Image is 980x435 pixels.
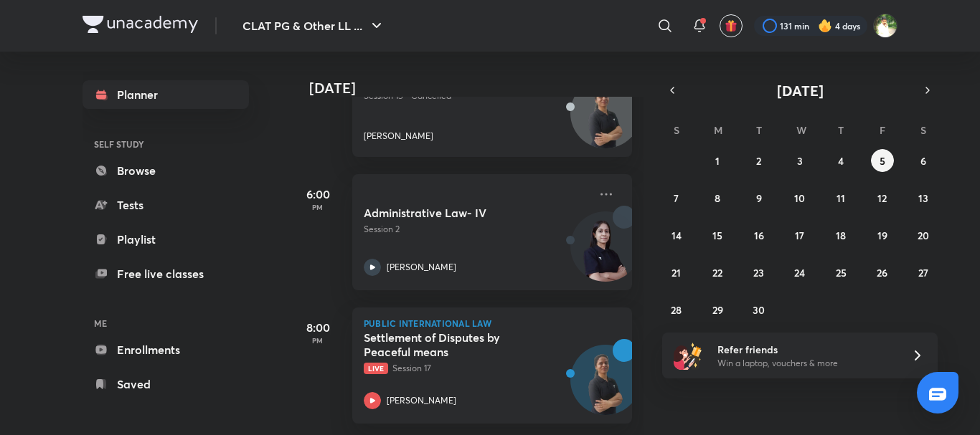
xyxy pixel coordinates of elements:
[289,203,347,211] p: PM
[838,154,844,168] abbr: September 4, 2025
[788,149,811,172] button: September 3, 2025
[871,186,894,209] button: September 12, 2025
[912,149,935,172] button: September 6, 2025
[706,149,729,172] button: September 1, 2025
[829,224,852,247] button: September 18, 2025
[83,311,249,335] h6: ME
[364,206,542,220] h5: Administrative Law- IV
[715,191,720,205] abbr: September 8, 2025
[871,224,894,247] button: September 19, 2025
[671,303,682,317] abbr: September 28, 2025
[873,14,897,38] img: Harshal Jadhao
[364,363,388,374] span: Live
[753,266,764,279] abbr: September 23, 2025
[665,224,688,247] button: September 14, 2025
[877,191,887,205] abbr: September 12, 2025
[309,80,646,97] h4: [DATE]
[877,266,887,279] abbr: September 26, 2025
[794,191,805,205] abbr: September 10, 2025
[83,191,249,219] a: Tests
[674,123,679,137] abbr: Sunday
[748,298,771,321] button: September 30, 2025
[364,223,589,236] p: Session 2
[836,229,846,242] abbr: September 18, 2025
[712,303,723,317] abbr: September 29, 2025
[83,16,198,33] img: Company Logo
[748,261,771,284] button: September 23, 2025
[364,130,433,143] p: [PERSON_NAME]
[920,123,926,137] abbr: Saturday
[725,19,738,32] img: avatar
[880,154,885,168] abbr: September 5, 2025
[234,11,394,40] button: CLAT PG & Other LL ...
[364,319,621,328] p: Public International Law
[83,335,249,364] a: Enrollments
[715,154,720,168] abbr: September 1, 2025
[797,154,803,168] abbr: September 3, 2025
[748,149,771,172] button: September 2, 2025
[871,261,894,284] button: September 26, 2025
[920,154,926,168] abbr: September 6, 2025
[754,229,764,242] abbr: September 16, 2025
[714,123,722,137] abbr: Monday
[829,261,852,284] button: September 25, 2025
[871,149,894,172] button: September 5, 2025
[289,319,347,336] h5: 8:00
[836,266,847,279] abbr: September 25, 2025
[712,266,722,279] abbr: September 22, 2025
[665,298,688,321] button: September 28, 2025
[717,357,894,370] p: Win a laptop, vouchers & more
[672,229,682,242] abbr: September 14, 2025
[756,123,762,137] abbr: Tuesday
[706,224,729,247] button: September 15, 2025
[788,224,811,247] button: September 17, 2025
[756,191,762,205] abbr: September 9, 2025
[83,132,249,156] h6: SELF STUDY
[571,219,640,288] img: Avatar
[674,191,679,205] abbr: September 7, 2025
[838,123,844,137] abbr: Thursday
[665,186,688,209] button: September 7, 2025
[880,123,885,137] abbr: Friday
[289,336,347,345] p: PM
[682,80,918,100] button: [DATE]
[717,342,894,357] h6: Refer friends
[918,229,929,242] abbr: September 20, 2025
[674,341,702,370] img: referral
[777,81,824,100] span: [DATE]
[83,259,249,288] a: Free live classes
[706,186,729,209] button: September 8, 2025
[83,16,198,37] a: Company Logo
[829,186,852,209] button: September 11, 2025
[712,229,722,242] abbr: September 15, 2025
[918,191,928,205] abbr: September 13, 2025
[796,123,806,137] abbr: Wednesday
[748,186,771,209] button: September 9, 2025
[83,370,249,398] a: Saved
[912,261,935,284] button: September 27, 2025
[912,224,935,247] button: September 20, 2025
[83,225,249,254] a: Playlist
[706,298,729,321] button: September 29, 2025
[748,224,771,247] button: September 16, 2025
[795,229,804,242] abbr: September 17, 2025
[571,86,640,155] img: Avatar
[706,261,729,284] button: September 22, 2025
[571,353,640,421] img: Avatar
[665,261,688,284] button: September 21, 2025
[829,149,852,172] button: September 4, 2025
[83,156,249,185] a: Browse
[672,266,681,279] abbr: September 21, 2025
[788,186,811,209] button: September 10, 2025
[387,261,456,274] p: [PERSON_NAME]
[364,362,589,375] p: Session 17
[753,303,765,317] abbr: September 30, 2025
[83,80,249,109] a: Planner
[364,330,542,359] h5: Settlement of Disputes by Peaceful means
[756,154,761,168] abbr: September 2, 2025
[788,261,811,284] button: September 24, 2025
[818,19,832,33] img: streak
[794,266,805,279] abbr: September 24, 2025
[918,266,928,279] abbr: September 27, 2025
[387,394,456,407] p: [PERSON_NAME]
